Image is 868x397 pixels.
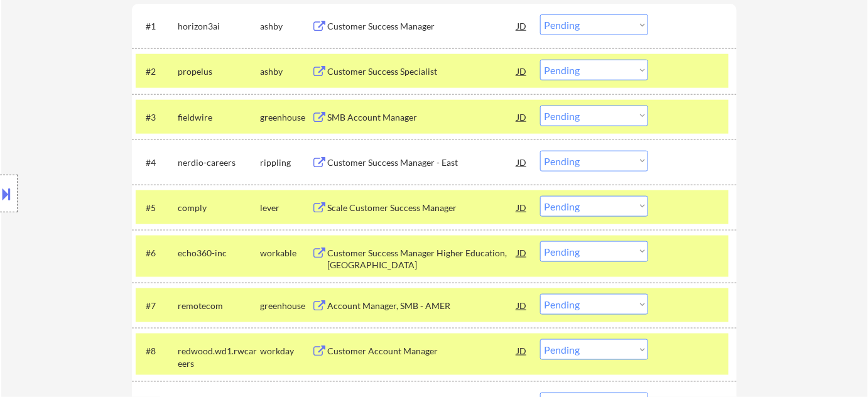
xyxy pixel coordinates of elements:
div: JD [516,339,528,362]
div: Customer Success Manager [327,20,517,33]
div: #2 [146,65,168,78]
div: #8 [146,345,168,357]
div: redwood.wd1.rwcareers [178,345,260,369]
div: Scale Customer Success Manager [327,202,517,214]
div: lever [260,202,312,214]
div: #1 [146,20,168,33]
div: JD [516,241,528,264]
div: greenhouse [260,300,312,312]
div: Customer Success Specialist [327,65,517,78]
div: Customer Success Manager Higher Education, [GEOGRAPHIC_DATA] [327,247,517,271]
div: greenhouse [260,111,312,124]
div: ashby [260,65,312,78]
div: Account Manager, SMB - AMER [327,300,517,312]
div: Customer Success Manager - East [327,156,517,169]
div: horizon3ai [178,20,260,33]
div: JD [516,60,528,82]
div: Customer Account Manager [327,345,517,357]
div: workday [260,345,312,357]
div: JD [516,106,528,128]
div: propelus [178,65,260,78]
div: JD [516,151,528,173]
div: ashby [260,20,312,33]
div: JD [516,14,528,37]
div: JD [516,196,528,219]
div: JD [516,294,528,317]
div: rippling [260,156,312,169]
div: workable [260,247,312,259]
div: SMB Account Manager [327,111,517,124]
